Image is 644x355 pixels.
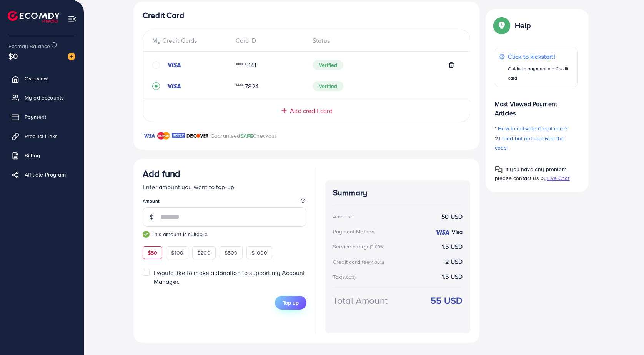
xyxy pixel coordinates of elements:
[495,93,578,118] p: Most Viewed Payment Articles
[495,166,503,173] img: Popup guide
[442,272,463,281] strong: 1.5 USD
[495,135,564,152] span: I tried but not received the code.
[333,273,358,281] div: Tax
[6,167,78,182] a: Affiliate Program
[6,71,78,86] a: Overview
[186,131,209,140] img: brand
[230,36,307,45] div: Card ID
[333,213,352,220] div: Amount
[283,299,299,307] span: Top up
[6,148,78,163] a: Billing
[369,259,384,265] small: (4.00%)
[341,274,356,280] small: (3.00%)
[143,131,155,140] img: brand
[225,249,238,257] span: $500
[333,294,388,307] div: Total Amount
[8,50,18,62] span: $0
[143,168,180,179] h3: Add fund
[508,64,574,83] p: Guide to payment via Credit card
[154,268,305,286] span: I would like to make a donation to support my Account Manager.
[251,249,267,257] span: $1000
[25,132,58,140] span: Product Links
[25,171,66,178] span: Affiliate Program
[333,188,463,198] h4: Summary
[157,131,170,140] img: brand
[25,113,46,121] span: Payment
[8,42,50,50] span: Ecomdy Balance
[143,198,306,207] legend: Amount
[68,15,77,23] img: menu
[172,131,185,140] img: brand
[6,90,78,105] a: My ad accounts
[498,125,567,132] span: How to activate Credit card?
[275,296,306,310] button: Top up
[431,294,463,307] strong: 55 USD
[143,230,306,238] small: This amount is suitable
[452,228,463,236] strong: Visa
[611,320,638,349] iframe: Chat
[495,165,567,182] span: If you have any problem, please contact us by
[495,18,509,32] img: Popup guide
[333,228,374,235] div: Payment Method
[333,258,387,266] div: Credit card fee
[445,257,463,266] strong: 2 USD
[290,107,332,115] span: Add credit card
[508,52,574,61] p: Click to kickstart!
[441,212,463,221] strong: 50 USD
[442,242,463,251] strong: 1.5 USD
[25,152,40,159] span: Billing
[547,174,569,182] span: Live Chat
[143,182,306,192] p: Enter amount you want to top-up
[495,134,578,152] p: 2.
[143,231,150,238] img: guide
[8,11,60,23] img: logo
[166,83,181,89] img: credit
[166,62,181,68] img: credit
[211,131,276,140] p: Guaranteed Checkout
[152,36,230,45] div: My Credit Cards
[240,132,253,140] span: SAFE
[495,124,578,133] p: 1.
[370,244,384,250] small: (3.00%)
[25,94,64,102] span: My ad accounts
[152,82,160,90] svg: record circle
[306,36,461,45] div: Status
[6,109,78,125] a: Payment
[25,75,48,82] span: Overview
[152,61,160,69] svg: circle
[197,249,211,257] span: $200
[148,249,157,257] span: $50
[313,60,343,70] span: Verified
[515,21,531,30] p: Help
[68,53,75,60] img: image
[143,11,470,20] h4: Credit Card
[313,81,343,91] span: Verified
[333,243,387,250] div: Service charge
[434,229,450,235] img: credit
[171,249,183,257] span: $100
[6,128,78,144] a: Product Links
